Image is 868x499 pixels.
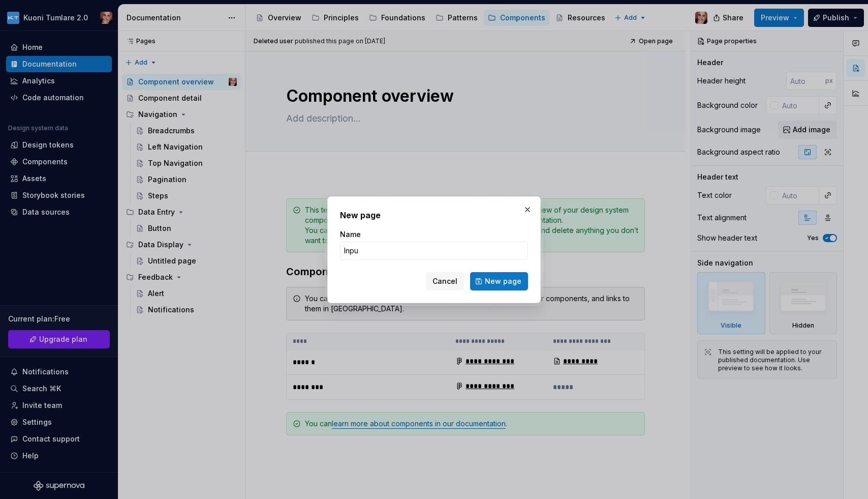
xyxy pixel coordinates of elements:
[340,209,528,221] h2: New page
[432,276,457,286] span: Cancel
[340,229,361,240] label: Name
[426,272,464,290] button: Cancel
[485,276,521,286] span: New page
[470,272,528,290] button: New page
